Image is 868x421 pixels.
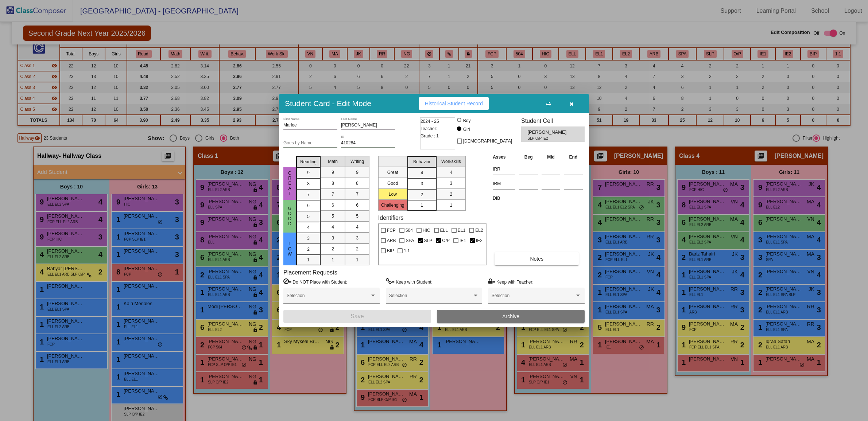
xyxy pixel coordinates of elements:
th: Asses [491,153,517,161]
span: Math [328,158,338,165]
span: 9 [332,169,334,176]
span: 7 [356,191,359,198]
span: SPA [406,236,414,245]
span: 5 [356,213,359,219]
span: SLP [424,236,433,245]
span: EL1 [458,226,465,235]
div: Girl [463,126,470,133]
span: SLP O/P IE2 [527,136,563,141]
span: 4 [421,169,423,176]
span: 4 [450,169,452,176]
span: EL2 [475,226,483,235]
label: Identifiers [378,214,403,221]
span: 2 [307,246,310,253]
button: Historical Student Record [419,97,489,110]
span: 3 [421,180,423,187]
th: Mid [540,153,562,161]
span: 2 [450,191,452,198]
span: 7 [307,191,310,198]
span: 9 [307,169,310,176]
span: Good [287,206,293,226]
span: [DEMOGRAPHIC_DATA] [463,137,512,145]
span: Save [350,313,364,319]
label: = Keep with Teacher: [488,278,534,285]
label: = Keep with Student: [386,278,433,285]
span: Grade : 1 [421,132,439,140]
span: Notes [530,256,543,262]
span: [PERSON_NAME] [527,129,568,136]
span: 2 [356,246,359,252]
span: 504 [406,226,413,235]
label: = Do NOT Place with Student: [283,278,347,285]
span: 8 [307,180,310,187]
input: assessment [493,193,515,204]
span: ELL [440,226,448,235]
span: Workskills [441,158,461,165]
span: 5 [332,213,334,219]
button: Save [283,310,431,323]
span: 8 [356,180,359,187]
h3: Student Card - Edit Mode [285,99,371,108]
span: 3 [332,235,334,241]
span: 2 [421,191,423,198]
span: Historical Student Record [425,101,483,106]
span: 2 [332,246,334,252]
span: 4 [307,224,310,231]
span: BIP [387,246,394,255]
div: Boy [463,117,471,124]
span: 4 [332,224,334,230]
h3: Student Cell [521,117,585,124]
span: 5 [307,213,310,220]
span: 2024 - 25 [421,118,439,125]
span: 6 [356,202,359,208]
span: Archive [502,313,519,319]
span: ARB [387,236,396,245]
span: Writing [350,158,364,165]
span: Teacher: [421,125,437,132]
input: assessment [493,178,515,189]
span: 1 [450,202,452,208]
button: Notes [495,252,579,265]
span: 1 [307,257,310,263]
span: 3 [450,180,452,187]
span: IE1 [460,236,466,245]
span: FCP [387,226,396,235]
span: 6 [307,202,310,209]
span: Great [287,171,293,196]
span: IE2 [476,236,483,245]
span: 3 [307,235,310,242]
span: Behavior [413,159,430,165]
span: 6 [332,202,334,208]
span: 1 [332,257,334,263]
th: Beg [517,153,540,161]
span: 4 [356,224,359,230]
label: Placement Requests [283,269,337,276]
span: 1 [356,257,359,263]
span: Reading [300,159,317,165]
span: 8 [332,180,334,187]
span: 3 [356,235,359,241]
th: End [562,153,585,161]
input: Enter ID [341,141,395,146]
span: 9 [356,169,359,176]
input: goes by name [283,141,337,146]
span: 7 [332,191,334,198]
span: Low [287,241,293,257]
span: O/P [442,236,450,245]
input: assessment [493,164,515,175]
button: Archive [437,310,585,323]
span: 1 [421,202,423,208]
span: 1:1 [404,246,410,255]
span: HIC [423,226,430,235]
